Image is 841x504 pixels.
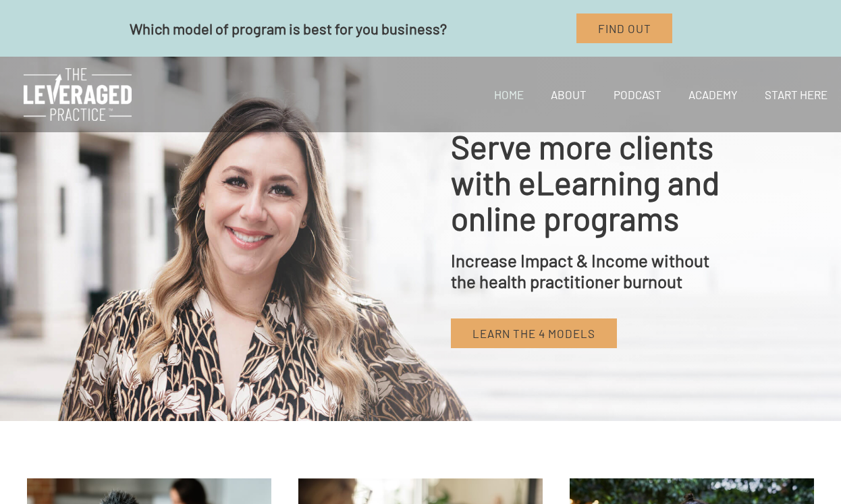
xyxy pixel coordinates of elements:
[576,13,672,43] a: Find Out
[451,127,720,237] span: Serve more clients with eLearning and online programs
[451,318,616,348] a: Learn the 4 models
[130,20,447,37] span: Which model of program is best for you business?
[675,72,751,117] a: Academy
[537,72,600,117] a: About
[751,72,841,117] a: Start Here
[481,72,537,117] a: Home
[470,72,841,117] nav: Site Navigation
[600,72,675,117] a: Podcast
[472,327,595,340] span: Learn the 4 models
[24,68,132,121] img: The Leveraged Practice
[451,250,709,291] span: Increase Impact & Income without the health practitioner burnout
[598,22,651,35] span: Find Out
